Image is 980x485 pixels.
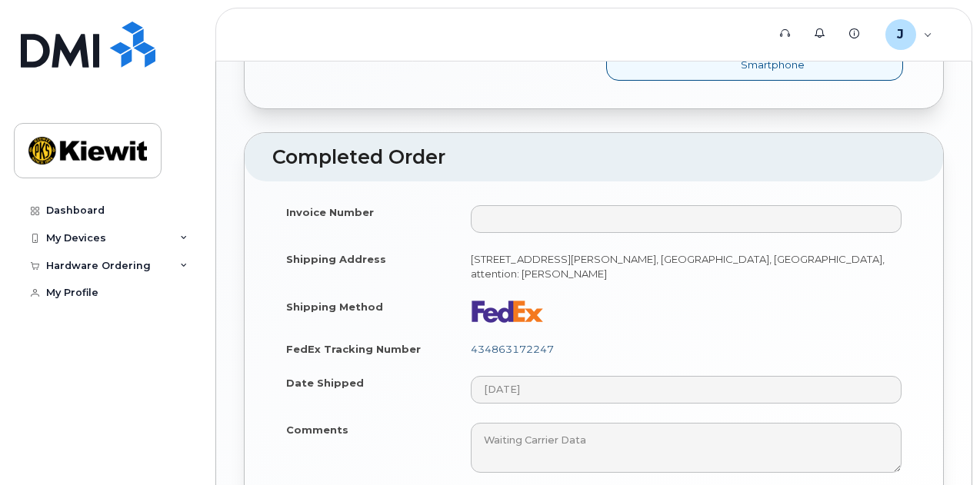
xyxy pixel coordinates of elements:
[897,25,904,44] span: J
[286,252,386,267] label: Shipping Address
[913,418,968,473] iframe: Messenger Launcher
[286,342,421,357] label: FedEx Tracking Number
[286,300,383,314] label: Shipping Method
[875,19,943,50] div: Jon.Samson
[286,205,374,220] label: Invoice Number
[457,242,915,290] td: [STREET_ADDRESS][PERSON_NAME], [GEOGRAPHIC_DATA], [GEOGRAPHIC_DATA], attention: [PERSON_NAME]
[286,423,348,437] label: Comments
[471,343,554,355] a: 434863172247
[471,423,902,473] textarea: Waiting Carrier Data
[272,147,915,168] h2: Completed Order
[471,300,545,323] img: fedex-bc01427081be8802e1fb5a1adb1132915e58a0589d7a9405a0dcbe1127be6add.png
[286,376,364,390] label: Date Shipped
